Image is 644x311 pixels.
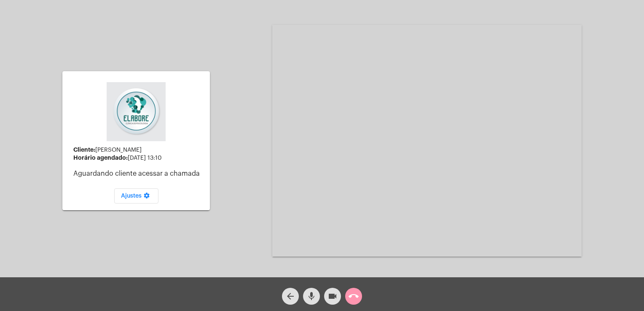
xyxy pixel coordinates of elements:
[73,147,95,153] strong: Cliente:
[73,147,203,153] div: [PERSON_NAME]
[73,170,203,177] p: Aguardando cliente acessar a chamada
[73,155,128,161] strong: Horário agendado:
[121,193,152,199] span: Ajustes
[107,82,166,141] img: 4c6856f8-84c7-1050-da6c-cc5081a5dbaf.jpg
[285,291,295,301] mat-icon: arrow_back
[114,188,158,204] button: Ajustes
[73,155,203,161] div: [DATE] 13:10
[327,291,338,301] mat-icon: videocam
[306,291,317,301] mat-icon: mic
[142,192,152,202] mat-icon: settings
[349,291,359,301] mat-icon: call_end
